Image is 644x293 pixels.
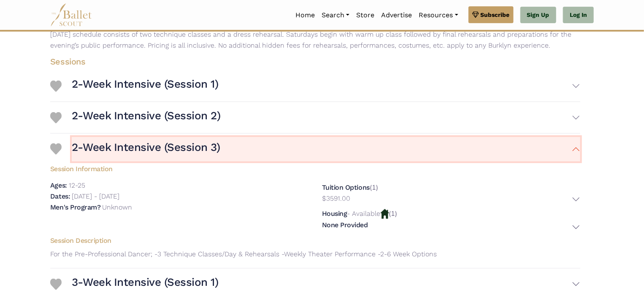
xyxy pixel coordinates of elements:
[72,105,580,130] button: 2-Week Intensive (Session 2)
[322,182,580,206] div: (1)
[520,7,556,24] a: Sign Up
[347,210,381,218] p: - Available
[322,183,370,191] h5: Tuition Options
[322,210,347,218] h5: Housing
[322,221,368,230] h5: None Provided
[381,209,389,218] img: Housing Available
[72,140,220,155] h3: 2-Week Intensive (Session 3)
[292,6,318,24] a: Home
[50,181,67,189] h5: Ages:
[43,161,587,174] h5: Session Information
[50,279,62,290] img: Heart
[72,77,219,91] h3: 2-Week Intensive (Session 1)
[102,203,132,211] p: Unknown
[43,237,587,245] h5: Session Description
[72,137,580,161] button: 2-Week Intensive (Session 3)
[50,81,62,92] img: Heart
[322,193,580,206] button: $3591.00
[72,275,219,290] h3: 3-Week Intensive (Session 1)
[50,192,70,200] h5: Dates:
[69,181,85,189] p: 12-25
[353,6,378,24] a: Store
[322,208,580,233] div: (1)
[43,56,587,67] h4: Sessions
[415,6,461,24] a: Resources
[563,7,594,24] a: Log In
[322,221,580,233] button: None Provided
[481,10,510,19] span: Subscribe
[468,6,514,23] a: Subscribe
[72,192,119,200] p: [DATE] - [DATE]
[50,203,100,211] h5: Men's Program?
[50,112,62,124] img: Heart
[322,193,350,204] p: $3591.00
[72,109,221,123] h3: 2-Week Intensive (Session 2)
[472,10,479,19] img: gem.svg
[378,6,415,24] a: Advertise
[72,74,580,98] button: 2-Week Intensive (Session 1)
[50,143,62,155] img: Heart
[43,249,587,260] p: For the Pre-Professional Dancer; -3 Technique Classes/Day & Rehearsals -Weekly Theater Performanc...
[318,6,353,24] a: Search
